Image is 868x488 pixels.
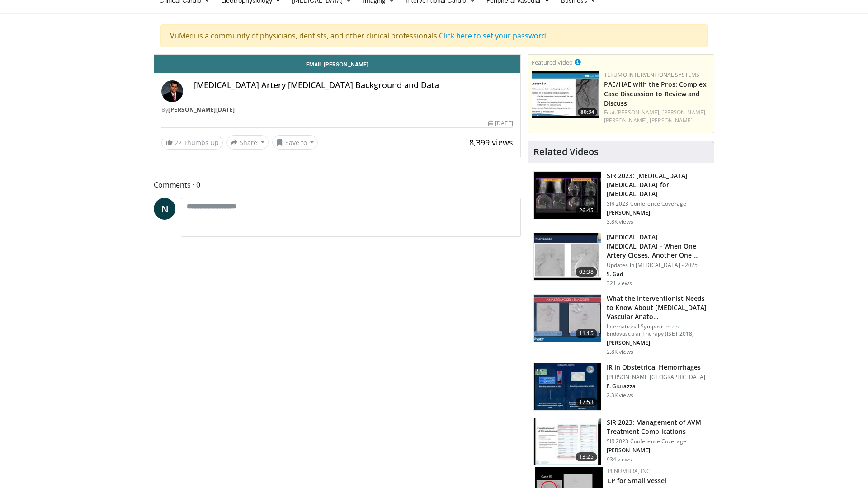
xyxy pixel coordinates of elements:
h3: IR in Obstetrical Hemorrhages [607,363,706,372]
a: Terumo Interventional Systems [604,71,700,79]
a: 11:15 What the Interventionist Needs to Know About [MEDICAL_DATA] Vascular Anato… International S... [533,294,708,356]
span: 8,399 views [469,137,513,148]
a: PAE/HAE with the Pros: Complex Case Discussion to Review and Discuss [604,80,707,108]
a: 26:45 SIR 2023: [MEDICAL_DATA] [MEDICAL_DATA] for [MEDICAL_DATA] SIR 2023 Conference Coverage [PE... [533,171,708,225]
p: [PERSON_NAME][GEOGRAPHIC_DATA] [607,374,706,381]
p: International Symposium on Endovascular Therapy (ISET 2018) [607,323,708,338]
p: [PERSON_NAME] [607,209,708,216]
span: 17:53 [576,398,597,407]
p: [PERSON_NAME] [607,447,708,454]
h3: SIR 2023: Management of AVM Treatment Complications [607,418,708,436]
p: F. Giurazza [607,383,706,390]
small: Featured Video [532,58,573,66]
h4: Related Videos [533,146,599,157]
a: N [154,198,175,220]
button: Save to [272,135,318,150]
a: 13:25 SIR 2023: Management of AVM Treatment Complications SIR 2023 Conference Coverage [PERSON_NA... [533,418,708,466]
a: 22 Thumbs Up [161,136,223,150]
p: 3.8K views [607,218,633,225]
img: 216de4f0-9140-45b1-b3f2-c440a2c4d535.150x105_q85_crop-smart_upscale.jpg [534,233,601,280]
h3: What the Interventionist Needs to Know About [MEDICAL_DATA] Vascular Anato… [607,294,708,321]
p: 934 views [607,456,632,463]
p: 2.8K views [607,348,633,356]
img: 45fd5efb-1554-4152-b318-db22fed5cc06.150x105_q85_crop-smart_upscale.jpg [534,295,601,342]
span: 13:25 [576,452,597,461]
button: Share [226,135,269,150]
p: 321 views [607,280,632,287]
div: By [161,106,513,114]
span: Comments 0 [154,179,521,191]
p: SIR 2023 Conference Coverage [607,438,708,445]
a: Email [PERSON_NAME] [154,55,520,73]
span: 03:38 [576,267,597,277]
img: e500271a-0564-403f-93f0-951665b3df19.150x105_q85_crop-smart_upscale.jpg [532,71,599,118]
div: [DATE] [488,119,513,127]
p: SIR 2023 Conference Coverage [607,200,708,207]
a: Click here to set your password [439,31,546,41]
img: 82a8eb3e-318a-46cc-ac4b-f374953cad97.150x105_q85_crop-smart_upscale.jpg [534,418,601,465]
img: Avatar [161,80,183,102]
a: 80:34 [532,71,599,118]
p: Updates in [MEDICAL_DATA] - 2025 [607,262,708,269]
a: [PERSON_NAME] [650,117,693,124]
span: 22 [175,138,182,147]
a: [PERSON_NAME][DATE] [168,106,235,113]
div: VuMedi is a community of physicians, dentists, and other clinical professionals. [160,24,708,47]
h4: [MEDICAL_DATA] Artery [MEDICAL_DATA] Background and Data [194,80,513,90]
a: [PERSON_NAME], [604,117,648,124]
a: [PERSON_NAME], [662,108,707,116]
h3: SIR 2023: [MEDICAL_DATA] [MEDICAL_DATA] for [MEDICAL_DATA] [607,171,708,198]
img: be6b0377-cdfe-4f7b-8050-068257d09c09.150x105_q85_crop-smart_upscale.jpg [534,172,601,219]
img: 5a5f2f14-0377-4175-a80d-7ef1a43264c3.150x105_q85_crop-smart_upscale.jpg [534,363,601,410]
p: 2.3K views [607,392,633,399]
a: 17:53 IR in Obstetrical Hemorrhages [PERSON_NAME][GEOGRAPHIC_DATA] F. Giurazza 2.3K views [533,363,708,411]
span: 80:34 [578,108,597,116]
span: 11:15 [576,329,597,338]
h3: [MEDICAL_DATA] [MEDICAL_DATA] - When One Artery Closes, Another One … [607,233,708,260]
a: Penumbra, Inc. [608,467,651,475]
p: [PERSON_NAME] [607,339,708,347]
p: S. Gad [607,271,708,278]
span: 26:45 [576,206,597,215]
div: Feat. [604,108,710,125]
a: [PERSON_NAME], [616,108,660,116]
a: 03:38 [MEDICAL_DATA] [MEDICAL_DATA] - When One Artery Closes, Another One … Updates in [MEDICAL_D... [533,233,708,287]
